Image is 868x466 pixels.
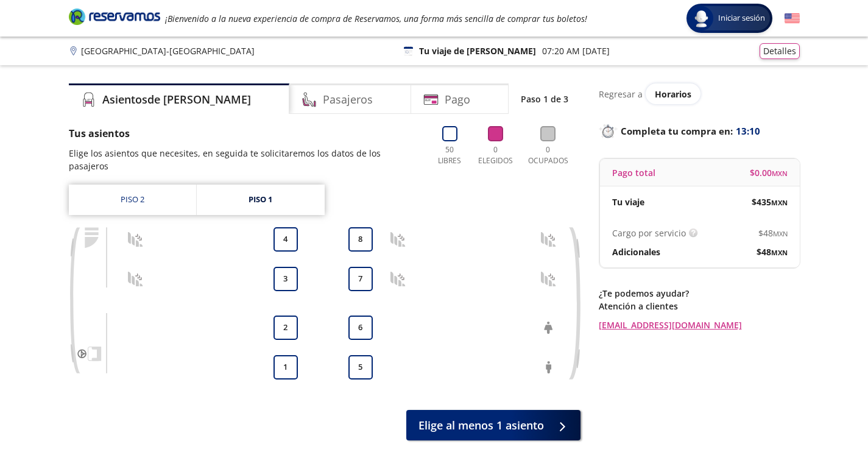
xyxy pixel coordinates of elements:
[81,44,255,57] p: [GEOGRAPHIC_DATA] - [GEOGRAPHIC_DATA]
[525,144,571,166] p: 0 Ocupados
[348,316,373,340] button: 6
[757,245,788,258] span: $ 48
[102,91,251,108] h4: Asientos de [PERSON_NAME]
[599,300,800,312] p: Atención a clientes
[445,91,470,108] h4: Pago
[772,169,788,178] small: MXN
[612,196,644,208] p: Tu viaje
[348,267,373,291] button: 7
[599,88,643,101] p: Regresar a
[773,229,788,238] small: MXN
[249,194,272,206] div: Piso 1
[419,44,536,57] p: Tu viaje de [PERSON_NAME]
[69,185,196,215] a: Piso 2
[750,166,788,179] span: $ 0.00
[69,7,160,29] a: Brand Logo
[612,166,655,179] p: Pago total
[760,43,800,59] button: Detalles
[69,147,421,172] p: Elige los asientos que necesites, en seguida te solicitaremos los datos de los pasajeros
[599,122,800,139] p: Completa tu compra en :
[348,227,373,252] button: 8
[612,227,686,239] p: Cargo por servicio
[406,410,580,440] button: Elige al menos 1 asiento
[418,417,544,434] span: Elige al menos 1 asiento
[599,83,800,104] div: Regresar a ver horarios
[752,196,788,208] span: $ 435
[323,91,373,108] h4: Pasajeros
[475,144,516,166] p: 0 Elegidos
[165,13,587,24] em: ¡Bienvenido a la nueva experiencia de compra de Reservamos, una forma más sencilla de comprar tus...
[599,287,800,300] p: ¿Te podemos ayudar?
[542,44,610,57] p: 07:20 AM [DATE]
[736,124,760,138] span: 13:10
[273,316,298,340] button: 2
[599,319,800,331] a: [EMAIL_ADDRESS][DOMAIN_NAME]
[348,355,373,380] button: 5
[758,227,788,239] span: $ 48
[612,245,660,258] p: Adicionales
[69,126,421,141] p: Tus asientos
[273,227,298,252] button: 4
[197,185,325,215] a: Piso 1
[771,248,788,257] small: MXN
[69,7,160,26] i: Brand Logo
[655,88,691,100] span: Horarios
[521,93,568,105] p: Paso 1 de 3
[771,198,788,207] small: MXN
[713,12,770,24] span: Iniciar sesión
[273,267,298,291] button: 3
[433,144,467,166] p: 50 Libres
[273,355,298,380] button: 1
[785,11,800,26] button: English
